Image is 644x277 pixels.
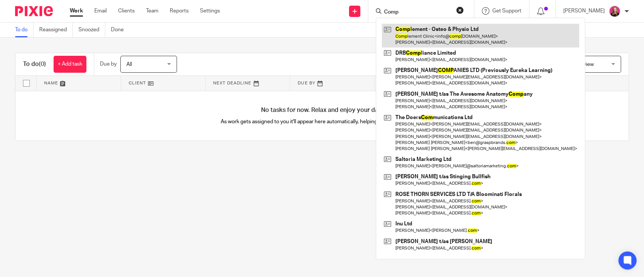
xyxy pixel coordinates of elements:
button: Clear [456,6,464,14]
a: Reassigned [39,23,73,37]
a: Email [94,7,107,15]
a: Work [70,7,83,15]
p: [PERSON_NAME] [563,7,605,15]
a: Reports [170,7,189,15]
a: To do [15,23,34,37]
img: Team%20headshots.png [609,5,621,17]
span: Get Support [492,8,521,14]
span: (0) [39,61,46,67]
a: Settings [200,7,220,15]
a: Done [111,23,129,37]
p: Due by [100,60,117,68]
img: Pixie [15,6,53,16]
input: Search [383,9,451,16]
h1: To do [23,60,46,68]
h4: No tasks for now. Relax and enjoy your day! [15,106,629,114]
a: Clients [118,7,135,15]
p: As work gets assigned to you it'll appear here automatically, helping you stay organised. [169,118,475,125]
a: + Add task [54,56,86,73]
a: Team [146,7,158,15]
a: Snoozed [78,23,105,37]
span: All [126,62,132,67]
